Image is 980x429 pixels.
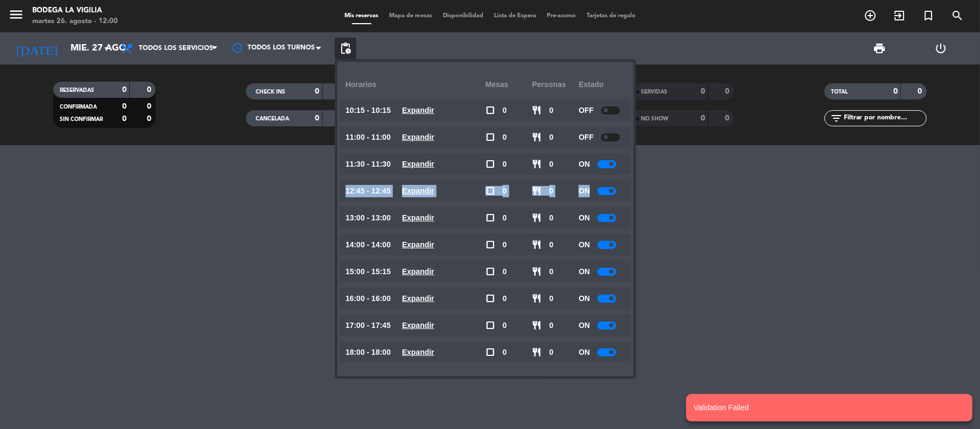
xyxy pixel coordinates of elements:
[532,240,542,249] span: restaurant
[918,88,924,95] strong: 0
[402,321,434,330] u: Expandir
[532,132,542,142] span: restaurant
[402,294,434,303] u: Expandir
[549,185,554,197] span: 0
[641,116,669,121] span: NO SHOW
[402,213,434,222] u: Expandir
[549,319,554,332] span: 0
[503,212,507,224] span: 0
[346,104,391,117] span: 10:15 - 10:15
[579,212,590,224] span: ON
[579,292,590,305] span: ON
[864,9,877,22] i: add_circle_outline
[893,9,906,22] i: exit_to_app
[532,70,579,99] div: personas
[579,266,590,278] span: ON
[503,319,507,332] span: 0
[701,88,705,95] strong: 0
[147,115,153,123] strong: 0
[532,213,542,223] span: restaurant
[122,103,126,110] strong: 0
[549,266,554,278] span: 0
[549,131,554,144] span: 0
[935,42,948,55] i: power_settings_new
[402,348,434,356] u: Expandir
[100,42,113,55] i: arrow_drop_down
[315,115,320,122] strong: 0
[60,88,94,93] span: RESERVADAS
[346,319,391,332] span: 17:00 - 17:45
[485,105,495,115] span: check_box_outline_blank
[32,5,118,16] div: Bodega La Vigilia
[831,89,848,95] span: TOTAL
[346,292,391,305] span: 16:00 - 16:00
[951,9,964,22] i: search
[346,346,391,359] span: 18:00 - 18:00
[485,240,495,249] span: check_box_outline_blank
[503,158,507,170] span: 0
[8,6,24,23] i: menu
[532,186,542,196] span: restaurant
[549,239,554,251] span: 0
[402,106,434,115] u: Expandir
[503,346,507,359] span: 0
[256,89,285,95] span: CHECK INS
[641,89,668,95] span: SERVIDAS
[485,186,495,196] span: check_box_outline_blank
[579,346,590,359] span: ON
[346,239,391,251] span: 14:00 - 14:00
[503,292,507,305] span: 0
[485,213,495,223] span: check_box_outline_blank
[346,266,391,278] span: 15:00 - 15:15
[579,131,594,144] span: OFF
[485,294,495,303] span: check_box_outline_blank
[315,88,320,95] strong: 0
[541,13,581,19] span: Pre-acceso
[922,9,935,22] i: turned_in_not
[147,103,153,110] strong: 0
[339,13,384,19] span: Mis reservas
[532,347,542,357] span: restaurant
[911,32,972,65] div: LOG OUT
[8,6,24,26] button: menu
[503,266,507,278] span: 0
[581,13,641,19] span: Tarjetas de regalo
[8,37,65,60] i: [DATE]
[830,112,843,125] i: filter_list
[503,104,507,117] span: 0
[346,185,391,197] span: 12:45 - 12:45
[122,115,126,123] strong: 0
[438,13,489,19] span: Disponibilidad
[503,239,507,251] span: 0
[549,158,554,170] span: 0
[339,42,352,55] span: pending_actions
[402,187,434,195] u: Expandir
[503,131,507,144] span: 0
[579,239,590,251] span: ON
[485,132,495,142] span: check_box_outline_blank
[402,133,434,141] u: Expandir
[60,117,103,122] span: SIN CONFIRMAR
[843,112,926,124] input: Filtrar por nombre...
[532,267,542,276] span: restaurant
[532,320,542,330] span: restaurant
[485,159,495,169] span: check_box_outline_blank
[579,158,590,170] span: ON
[893,88,898,95] strong: 0
[485,347,495,357] span: check_box_outline_blank
[489,13,541,19] span: Lista de Espera
[532,159,542,169] span: restaurant
[346,212,391,224] span: 13:00 - 13:00
[485,267,495,276] span: check_box_outline_blank
[579,185,590,197] span: ON
[256,116,289,121] span: CANCELADA
[402,267,434,276] u: Expandir
[485,70,532,99] div: Mesas
[32,16,118,27] div: martes 26. agosto - 12:00
[549,104,554,117] span: 0
[725,115,731,122] strong: 0
[346,158,391,170] span: 11:30 - 11:30
[579,70,625,99] div: Estado
[384,13,438,19] span: Mapa de mesas
[346,131,391,144] span: 11:00 - 11:00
